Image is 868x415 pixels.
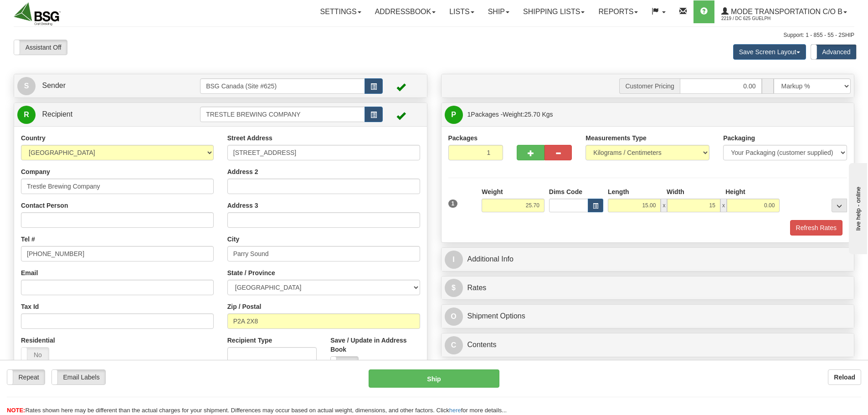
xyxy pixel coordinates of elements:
[725,187,745,196] label: Height
[832,199,847,212] div: ...
[720,199,727,212] span: x
[516,0,591,23] a: Shipping lists
[21,268,38,277] label: Email
[834,374,855,381] b: Reload
[503,111,553,118] span: Weight:
[467,105,553,123] span: Packages -
[619,78,679,94] span: Customer Pricing
[21,167,50,176] label: Company
[21,302,39,311] label: Tax Id
[445,251,463,269] span: I
[14,40,67,55] label: Assistant Off
[608,187,629,196] label: Length
[542,111,553,118] span: Kgs
[21,201,68,210] label: Contact Person
[790,220,842,236] button: Refresh Rates
[21,235,35,244] label: Tel #
[445,336,851,354] a: CContents
[227,167,258,176] label: Address 2
[17,77,200,95] a: S Sender
[811,45,856,59] label: Advanced
[227,302,262,311] label: Zip / Postal
[52,370,105,384] label: Email Labels
[445,336,463,354] span: C
[331,357,358,371] label: No
[445,279,851,297] a: $Rates
[667,187,684,196] label: Width
[368,0,443,23] a: Addressbook
[14,31,854,39] div: Support: 1 - 855 - 55 - 2SHIP
[7,407,25,414] span: NOTE:
[445,105,851,124] a: P 1Packages -Weight:25.70 Kgs
[17,105,180,124] a: R Recipient
[549,187,582,196] label: Dims Code
[729,8,842,15] span: Mode Transportation c/o B
[448,200,458,208] span: 1
[721,14,790,23] span: 2219 / DC 625 Guelph
[828,369,861,385] button: Reload
[369,369,499,388] button: Ship
[14,2,61,26] img: logo2219.jpg
[21,133,46,143] label: Country
[17,106,36,124] span: R
[723,133,755,143] label: Packaging
[445,279,463,297] span: $
[227,268,275,277] label: State / Province
[442,0,481,23] a: Lists
[227,201,258,210] label: Address 3
[42,110,72,118] span: Recipient
[21,348,49,362] label: No
[313,0,368,23] a: Settings
[200,107,365,122] input: Recipient Id
[445,307,851,326] a: OShipment Options
[482,187,503,196] label: Weight
[227,336,272,345] label: Recipient Type
[847,161,867,254] iframe: chat widget
[714,0,854,23] a: Mode Transportation c/o B 2219 / DC 625 Guelph
[227,145,420,160] input: Enter a location
[17,77,36,95] span: S
[330,336,420,354] label: Save / Update in Address Book
[445,250,851,269] a: IAdditional Info
[591,0,645,23] a: Reports
[200,78,365,94] input: Sender Id
[21,336,55,345] label: Residential
[524,111,540,118] span: 25.70
[227,133,272,143] label: Street Address
[7,8,84,15] div: live help - online
[7,370,45,384] label: Repeat
[467,111,471,118] span: 1
[42,82,66,89] span: Sender
[445,106,463,124] span: P
[448,133,478,143] label: Packages
[586,133,647,143] label: Measurements Type
[449,407,461,414] a: here
[445,307,463,326] span: O
[661,199,667,212] span: x
[733,44,806,60] button: Save Screen Layout
[481,0,516,23] a: Ship
[227,235,239,244] label: City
